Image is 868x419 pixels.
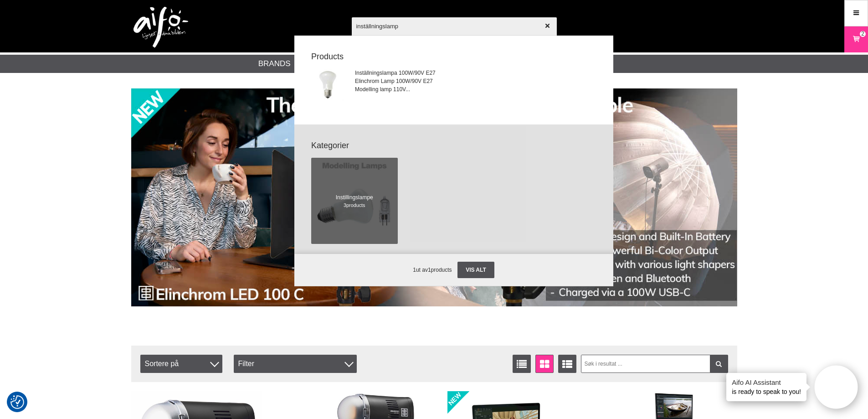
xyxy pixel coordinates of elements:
[416,267,428,273] span: ut av
[457,262,494,278] a: Vis alt
[413,267,416,273] span: 1
[346,202,365,208] span: products
[10,394,24,410] button: Samtykkepreferanser
[134,7,188,48] img: logo.png
[431,267,452,273] span: products
[428,267,431,273] span: 1
[352,10,557,42] input: Søk etter produkter ...
[306,63,453,109] a: Inställningslampa 100W/90V E27Elinchrom Lamp 100W/90V E27 Modelling lamp 110V...
[355,77,447,93] span: Elinchrom Lamp 100W/90V E27 Modelling lamp 110V...
[845,29,868,50] a: 2
[306,51,602,63] strong: Products
[861,30,864,38] span: 2
[312,69,344,101] img: el-23006.jpg
[258,58,291,70] a: Brands
[336,193,373,202] span: Instillingslampe
[355,69,447,77] span: Inställningslampa 100W/90V E27
[306,140,602,152] strong: Kategorier
[336,202,373,209] span: 3
[10,395,24,409] img: Revisit consent button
